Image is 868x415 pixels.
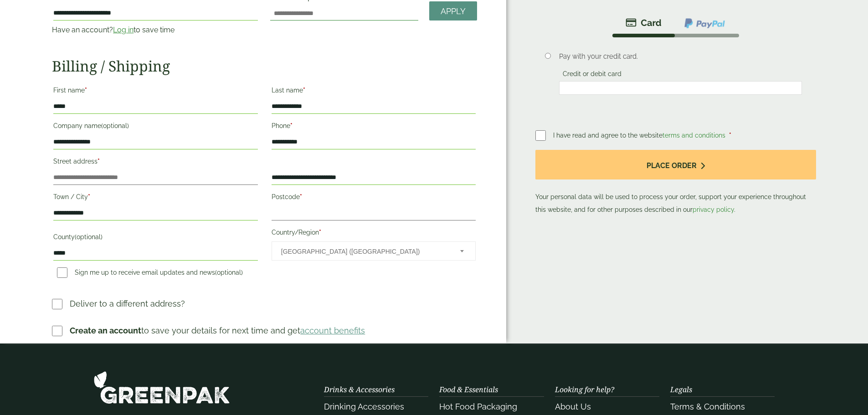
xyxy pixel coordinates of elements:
[85,87,87,94] abbr: required
[559,70,625,80] label: Credit or debit card
[693,206,734,213] a: privacy policy
[429,1,477,21] a: Apply
[272,241,476,261] span: Country/Region
[53,231,257,246] label: County
[215,269,243,276] span: (optional)
[319,229,321,236] abbr: required
[70,326,141,335] strong: Create an account
[113,26,134,34] a: Log in
[729,132,731,139] abbr: required
[53,190,257,206] label: Town / City
[441,6,466,16] span: Apply
[75,233,103,241] span: (optional)
[303,87,305,94] abbr: required
[272,190,476,206] label: Postcode
[535,150,816,216] p: Your personal data will be used to process your order, support your experience throughout this we...
[53,119,257,135] label: Company name
[670,402,745,411] a: Terms & Conditions
[281,242,448,261] span: United Kingdom (UK)
[553,132,727,139] span: I have read and agree to the website
[70,324,365,337] p: to save your details for next time and get
[559,51,802,61] p: Pay with your credit card.
[626,17,662,28] img: stripe.png
[52,57,477,75] h2: Billing / Shipping
[88,193,90,200] abbr: required
[272,226,476,241] label: Country/Region
[300,193,302,200] abbr: required
[52,25,259,36] p: Have an account? to save time
[683,17,726,29] img: ppcp-gateway.png
[290,122,293,129] abbr: required
[98,158,100,165] abbr: required
[101,122,129,129] span: (optional)
[439,402,517,411] a: Hot Food Packaging
[93,371,230,404] img: GreenPak Supplies
[53,84,257,99] label: First name
[53,155,257,170] label: Street address
[562,84,799,92] iframe: Secure card payment input frame
[300,326,365,335] a: account benefits
[535,150,816,179] button: Place order
[324,402,404,411] a: Drinking Accessories
[70,297,185,310] p: Deliver to a different address?
[663,132,725,139] a: terms and conditions
[272,84,476,99] label: Last name
[272,119,476,135] label: Phone
[555,402,591,411] a: About Us
[53,269,247,279] label: Sign me up to receive email updates and news
[57,267,67,278] input: Sign me up to receive email updates and news(optional)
